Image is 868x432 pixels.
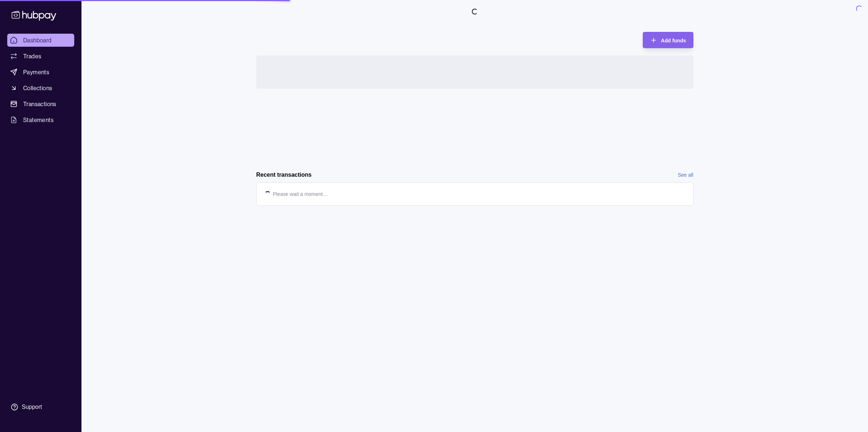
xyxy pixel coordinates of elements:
[273,190,328,198] p: Please wait a moment…
[23,116,54,124] span: Statements
[7,81,74,95] a: Collections
[256,171,312,179] h2: Recent transactions
[23,68,49,76] span: Payments
[22,403,42,411] div: Support
[23,84,52,92] span: Collections
[7,34,74,47] a: Dashboard
[7,113,74,126] a: Statements
[7,97,74,110] a: Transactions
[23,36,52,45] span: Dashboard
[7,66,74,79] a: Payments
[23,52,41,60] span: Trades
[23,100,56,108] span: Transactions
[678,171,693,179] a: See all
[643,32,693,48] button: Add funds
[661,38,686,43] span: Add funds
[7,50,74,63] a: Trades
[7,399,74,415] a: Support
